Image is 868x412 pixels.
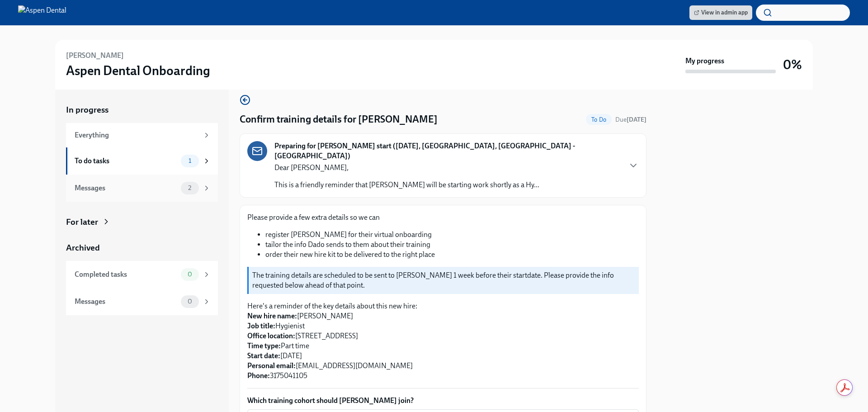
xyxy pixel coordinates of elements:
h3: Aspen Dental Onboarding [66,62,210,79]
span: 0 [182,298,198,305]
a: Archived [66,242,218,254]
div: Messages [75,183,177,193]
span: View in admin app [694,8,748,17]
h4: Confirm training details for [PERSON_NAME] [240,113,438,126]
a: Completed tasks0 [66,261,218,288]
a: Everything [66,123,218,147]
strong: My progress [685,56,724,66]
div: Completed tasks [75,270,177,279]
span: 1 [183,157,197,164]
li: register [PERSON_NAME] for their virtual onboarding [265,230,639,240]
a: Messages0 [66,288,218,315]
li: order their new hire kit to be delivered to the right place [265,250,639,260]
a: Messages2 [66,175,218,202]
div: For later [66,216,98,228]
p: Here's a reminder of the key details about this new hire: [PERSON_NAME] Hygienist [STREET_ADDRESS... [247,301,639,381]
a: In progress [66,104,218,116]
p: Dear [PERSON_NAME], [274,163,539,173]
label: Which training cohort should [PERSON_NAME] join? [247,396,639,406]
strong: Preparing for [PERSON_NAME] start ([DATE], [GEOGRAPHIC_DATA], [GEOGRAPHIC_DATA] - [GEOGRAPHIC_DATA]) [274,141,621,161]
span: 0 [182,271,198,278]
strong: Phone: [247,371,270,380]
h6: [PERSON_NAME] [66,51,124,61]
a: To do tasks1 [66,147,218,175]
strong: [DATE] [627,116,646,123]
div: To do tasks [75,156,177,166]
span: To Do [586,116,612,123]
div: Everything [75,130,199,140]
span: 2 [183,185,197,191]
strong: New hire name: [247,312,297,320]
p: The training details are scheduled to be sent to [PERSON_NAME] 1 week before their startdate. Ple... [252,270,635,290]
p: This is a friendly reminder that [PERSON_NAME] will be starting work shortly as a Hy... [274,180,539,190]
img: Aspen Dental [18,5,66,20]
p: Please provide a few extra details so we can [247,213,639,223]
strong: Office location: [247,331,295,340]
a: View in admin app [689,5,752,20]
strong: Personal email: [247,361,296,370]
li: tailor the info Dado sends to them about their training [265,240,639,250]
div: Messages [75,297,177,307]
strong: Start date: [247,351,280,360]
strong: Time type: [247,341,281,350]
span: September 7th, 2025 09:00 [615,115,646,124]
span: Due [615,116,646,123]
strong: Job title: [247,322,275,330]
a: For later [66,216,218,228]
h3: 0% [783,57,802,73]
